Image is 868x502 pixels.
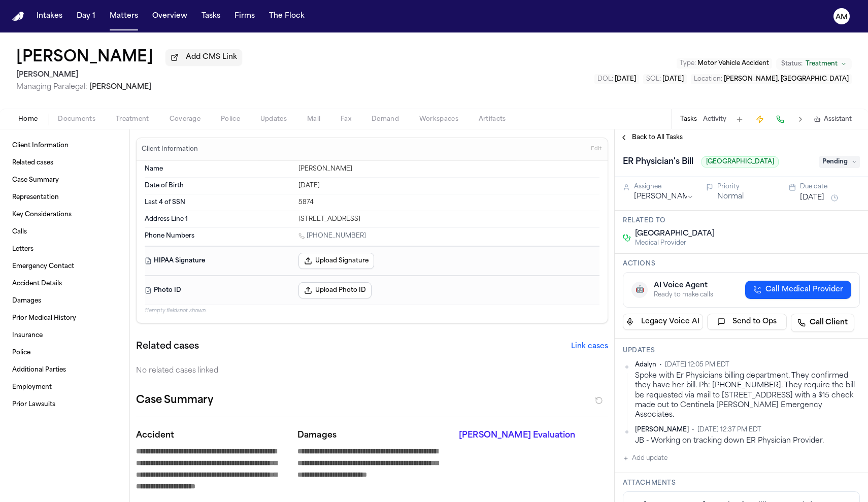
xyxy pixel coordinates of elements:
span: Add CMS Link [186,52,237,62]
span: SOL : [646,76,661,82]
dt: Last 4 of SSN [145,198,292,207]
a: Employment [8,379,121,395]
span: Additional Parties [12,366,66,374]
span: Edit [591,146,602,153]
button: Add CMS Link [165,49,242,65]
span: Representation [12,193,59,202]
a: Damages [8,293,121,309]
span: Demand [372,115,399,123]
button: Link cases [571,342,608,352]
button: Firms [230,7,259,25]
button: Edit Location: Van Nuys, CA [691,74,852,84]
div: Spoke with Er Physicians billing department. They confirmed they have her bill. Ph: [PHONE_NUMBER... [635,371,860,420]
span: Letters [12,245,34,253]
a: Additional Parties [8,362,121,378]
button: Change status from Treatment [776,58,852,70]
div: [PERSON_NAME] [298,165,599,173]
button: Intakes [32,7,66,25]
span: [GEOGRAPHIC_DATA] [635,229,715,239]
a: Key Considerations [8,207,121,223]
dt: Photo ID [145,282,292,298]
button: Legacy Voice AI [623,314,703,330]
a: Related cases [8,155,121,171]
button: Send to Ops [707,314,787,330]
span: [PERSON_NAME] [89,83,151,91]
a: Prior Medical History [8,310,121,326]
a: Accident Details [8,276,121,292]
span: Artifacts [479,115,506,123]
span: [PERSON_NAME] [635,426,689,434]
a: Day 1 [73,7,99,25]
span: Status: [781,60,803,68]
span: Accident Details [12,280,62,288]
a: Police [8,345,121,361]
span: Assistant [824,115,852,123]
span: Police [12,349,30,357]
button: Make a Call [773,112,787,126]
span: Fax [341,115,351,123]
span: Documents [58,115,95,123]
div: [DATE] [298,182,599,190]
button: Assistant [814,115,852,123]
span: Case Summary [12,176,59,184]
text: AM [836,14,848,21]
span: [DATE] [662,76,684,82]
span: [DATE] [615,76,636,82]
button: Back to All Tasks [615,133,688,142]
button: Activity [703,115,726,123]
p: [PERSON_NAME] Evaluation [459,429,608,442]
a: Case Summary [8,172,121,188]
button: Edit [588,141,605,157]
a: Home [12,12,24,21]
span: Call Medical Provider [765,285,843,295]
h3: Attachments [623,479,860,487]
button: Edit Type: Motor Vehicle Accident [677,58,772,69]
span: Treatment [116,115,149,123]
h3: Actions [623,260,860,268]
button: Edit SOL: 2027-05-17 [643,74,687,84]
div: Due date [800,183,860,191]
span: Workspaces [419,115,458,123]
h2: [PERSON_NAME] [16,69,242,81]
span: Back to All Tasks [632,133,683,142]
a: Representation [8,189,121,206]
div: No related cases linked [136,366,608,376]
span: Insurance [12,331,43,340]
div: [STREET_ADDRESS] [298,215,599,223]
span: Mail [307,115,320,123]
div: Ready to make calls [654,291,713,299]
span: Updates [260,115,287,123]
span: Medical Provider [635,239,715,247]
span: Adalyn [635,361,656,369]
dt: Address Line 1 [145,215,292,223]
h2: Case Summary [136,392,213,409]
h3: Updates [623,347,860,355]
dt: Date of Birth [145,182,292,190]
button: The Flock [265,7,309,25]
h3: Related to [623,217,860,225]
h1: ER Physician's Bill [619,154,697,170]
button: [DATE] [800,193,824,203]
a: Call Client [791,314,854,332]
span: • [659,361,662,369]
span: Key Considerations [12,211,72,219]
dt: Name [145,165,292,173]
p: Accident [136,429,285,442]
h2: Related cases [136,340,199,354]
span: Home [18,115,38,123]
button: Overview [148,7,191,25]
a: Tasks [197,7,224,25]
span: Pending [819,156,860,168]
button: Create Immediate Task [753,112,767,126]
span: Prior Lawsuits [12,400,55,409]
button: Add update [623,452,667,464]
h1: [PERSON_NAME] [16,49,153,67]
div: AI Voice Agent [654,281,713,291]
a: Prior Lawsuits [8,396,121,413]
button: Call Medical Provider [745,281,851,299]
button: Matters [106,7,142,25]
